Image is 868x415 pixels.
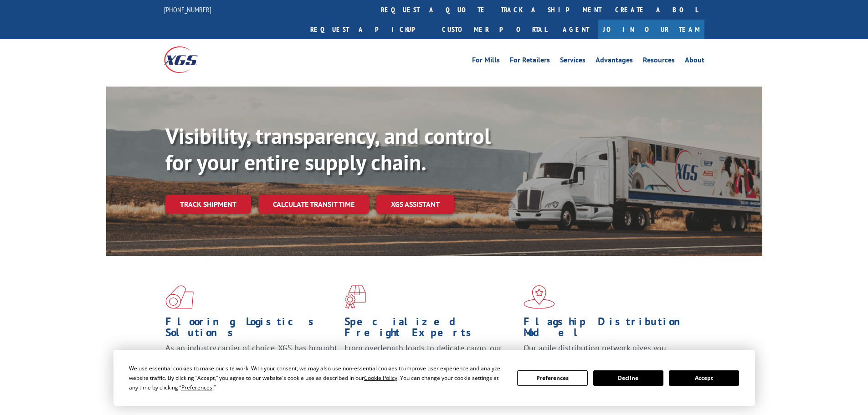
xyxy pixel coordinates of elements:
[258,195,369,214] a: Calculate transit time
[510,56,550,67] a: For Retailers
[554,20,598,39] a: Agent
[435,20,554,39] a: Customer Portal
[344,316,517,343] h1: Specialized Freight Experts
[524,343,691,364] span: Our agile distribution network gives you nationwide inventory management on demand.
[129,364,506,392] div: We use essential cookies to make our site work. With your consent, we may also use non-essential ...
[344,285,366,309] img: xgs-icon-focused-on-flooring-red
[165,316,338,343] h1: Flooring Logistics Solutions
[643,56,675,67] a: Resources
[364,374,397,382] span: Cookie Policy
[596,56,633,67] a: Advantages
[669,370,739,386] button: Accept
[303,20,435,39] a: Request a pickup
[344,343,517,383] p: From overlength loads to delicate cargo, our experienced staff knows the best way to move your fr...
[165,343,337,375] span: As an industry carrier of choice, XGS has brought innovation and dedication to flooring logistics...
[113,350,755,406] div: Cookie Consent Prompt
[560,56,586,67] a: Services
[164,5,211,14] a: [PHONE_NUMBER]
[593,370,663,386] button: Decline
[165,285,194,309] img: xgs-icon-total-supply-chain-intelligence-red
[517,370,587,386] button: Preferences
[524,316,696,343] h1: Flagship Distribution Model
[472,56,500,67] a: For Mills
[165,195,251,214] a: Track shipment
[165,122,491,176] b: Visibility, transparency, and control for your entire supply chain.
[685,56,704,67] a: About
[376,195,454,214] a: XGS ASSISTANT
[598,20,704,39] a: Join Our Team
[524,285,555,309] img: xgs-icon-flagship-distribution-model-red
[181,384,212,391] span: Preferences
